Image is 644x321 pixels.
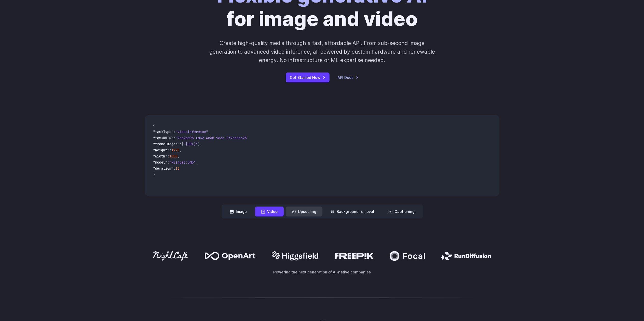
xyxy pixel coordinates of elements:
span: "height" [153,148,169,152]
span: "width" [153,154,167,158]
span: : [173,136,175,140]
span: { [153,123,155,128]
span: } [153,172,155,177]
span: , [177,154,180,158]
span: "model" [153,160,167,165]
span: : [167,154,169,158]
span: , [208,129,210,134]
button: Image [224,207,253,216]
span: [ [182,142,184,146]
span: 1920 [171,148,180,152]
span: : [180,142,182,146]
button: Captioning [382,207,421,216]
span: "taskType" [153,129,173,134]
span: "videoInference" [175,129,208,134]
button: Video [255,207,284,216]
a: Get Started Now [286,72,330,82]
span: : [167,160,169,165]
span: , [200,142,202,146]
button: Upscaling [286,207,322,216]
span: "duration" [153,166,173,171]
span: "taskUUID" [153,136,173,140]
span: "frameImages" [153,142,180,146]
button: Background removal [324,207,380,216]
span: , [196,160,198,165]
span: , [180,148,182,152]
p: Powering the next generation of AI-native companies [145,269,499,275]
span: "klingai:5@3" [169,160,196,165]
span: : [173,166,175,171]
span: 10 [175,166,180,171]
span: : [169,148,171,152]
span: ] [198,142,200,146]
a: API Docs [338,75,359,80]
p: Create high-quality media through a fast, affordable API. From sub-second image generation to adv... [209,39,435,64]
span: : [173,129,175,134]
span: "[URL]" [184,142,198,146]
span: "9da2ae93-4a32-4e6b-9a6c-2f9cbeb62301" [175,136,253,140]
span: 1080 [169,154,177,158]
